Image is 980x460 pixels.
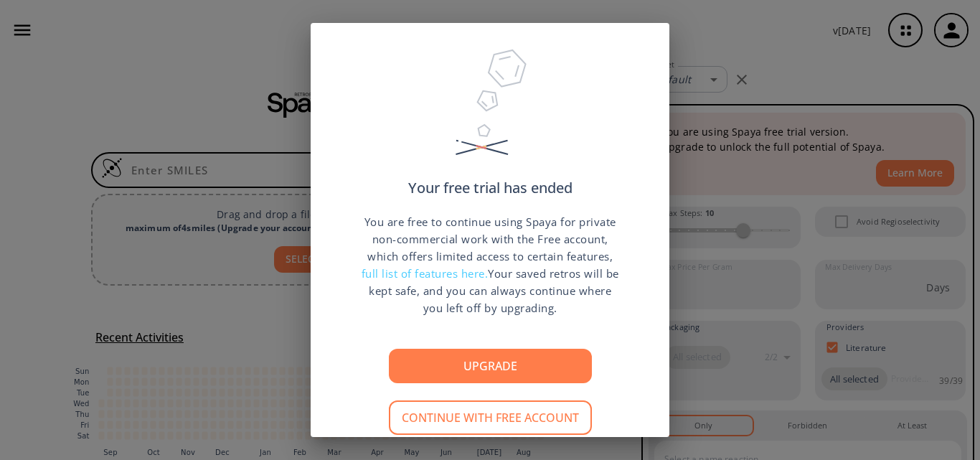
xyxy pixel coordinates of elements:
[361,213,619,316] p: You are free to continue using Spaya for private non-commercial work with the Free account, which...
[389,400,592,435] button: Continue with free account
[449,44,531,181] img: Trial Ended
[408,181,573,195] p: Your free trial has ended
[362,266,489,281] span: full list of features here.
[389,349,592,383] button: Upgrade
